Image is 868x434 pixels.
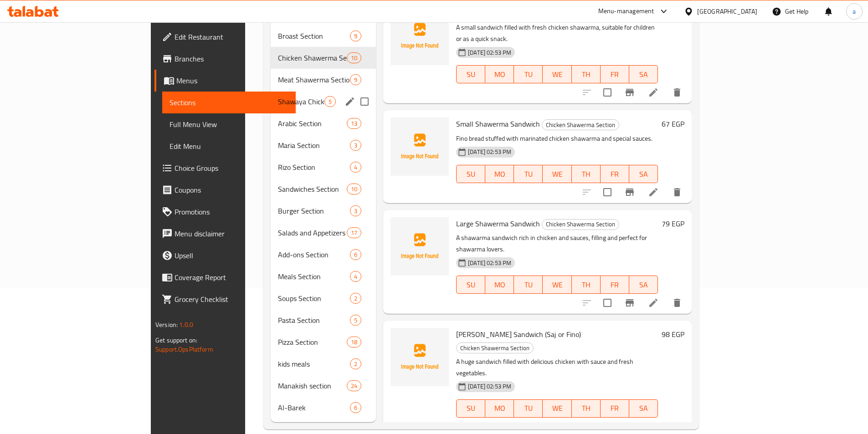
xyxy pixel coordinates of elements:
span: Large Shawerma Sandwich [456,217,540,230]
div: Burger Section [278,205,350,216]
a: Edit Menu [162,135,296,157]
button: SA [629,399,658,418]
span: 9 [350,32,361,41]
span: Edit Restaurant [175,31,288,42]
div: items [350,293,361,304]
button: SU [456,276,485,294]
span: TH [575,402,597,415]
div: items [350,162,361,173]
a: Upsell [154,245,296,266]
span: Chicken Shawerma Section [542,219,619,230]
span: Promotions [175,206,288,217]
a: Coupons [154,179,296,201]
button: FR [601,276,629,294]
span: Choice Groups [175,163,288,174]
button: delete [666,82,688,103]
div: items [347,184,361,194]
span: 4 [350,163,361,172]
img: Large Shawerma Sandwich [390,217,449,276]
span: Small Shawerma Sandwich [456,117,540,131]
div: items [350,358,361,369]
div: Chicken Shawerma Section [542,219,619,230]
span: 10 [347,54,361,62]
button: SA [629,65,658,83]
button: TH [572,276,601,294]
a: Edit menu item [648,187,659,198]
button: delete [666,181,688,203]
span: 4 [350,272,361,281]
div: Manakish section24 [271,375,376,397]
a: Promotions [154,201,296,223]
span: [DATE] 02:53 PM [464,259,515,267]
span: Branches [175,53,288,64]
div: Add-ons Section6 [271,244,376,266]
button: WE [543,276,571,294]
div: items [347,227,361,238]
span: FR [604,278,626,291]
button: TH [572,165,601,183]
div: Maria Section [278,140,350,151]
div: items [350,249,361,260]
div: Meals Section4 [271,266,376,287]
img: kids Shawerma Sandwich [390,7,449,65]
a: Edit menu item [648,87,659,98]
div: Arabic Section [278,118,347,129]
button: MO [485,65,514,83]
img: Small Shawerma Sandwich [390,117,449,176]
div: items [350,74,361,85]
button: delete [666,292,688,314]
div: Add-ons Section [278,249,350,260]
span: 18 [347,338,361,347]
span: FR [604,68,626,81]
span: SA [633,68,654,81]
div: Sandwiches Section [278,184,347,194]
div: Burger Section3 [271,200,376,222]
div: Soups Section2 [271,287,376,309]
p: A small sandwich filled with fresh chicken shawarma, suitable for children or as a quick snack. [456,22,658,45]
button: FR [601,65,629,83]
div: Pasta Section5 [271,309,376,331]
span: FR [604,402,626,415]
p: A huge sandwich filled with delicious chicken with sauce and fresh vegetables. [456,356,658,379]
button: FR [601,165,629,183]
span: 6 [350,403,361,412]
span: Upsell [175,250,288,261]
span: TH [575,68,597,81]
button: MO [485,399,514,418]
span: Select to update [598,293,617,312]
span: FR [604,168,626,181]
span: TU [518,278,539,291]
span: Al-Barek [278,402,350,413]
span: Pasta Section [278,315,350,326]
span: Chicken Shawerma Section [278,52,347,63]
div: items [350,31,361,41]
button: TU [514,399,543,418]
a: Grocery Checklist [154,288,296,310]
button: TU [514,276,543,294]
span: WE [546,68,568,81]
button: Branch-specific-item [619,292,641,314]
span: Soups Section [278,293,350,304]
span: WE [546,278,568,291]
span: Grocery Checklist [175,294,288,305]
span: [DATE] 02:53 PM [464,382,515,391]
button: FR [601,399,629,418]
span: 3 [350,207,361,215]
span: MO [489,68,510,81]
a: Edit Restaurant [154,26,296,48]
span: Get support on: [155,334,197,346]
span: TH [575,278,597,291]
span: Chicken Shawerma Section [457,343,533,353]
button: MO [485,165,514,183]
a: Coverage Report [154,266,296,288]
a: Edit menu item [626,421,637,432]
h6: 67 EGP [662,117,684,130]
span: kids meals [278,358,350,369]
div: Pizza Section18 [271,331,376,353]
span: TH [575,168,597,181]
span: Coverage Report [175,272,288,283]
div: items [350,205,361,216]
span: 3 [350,141,361,150]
